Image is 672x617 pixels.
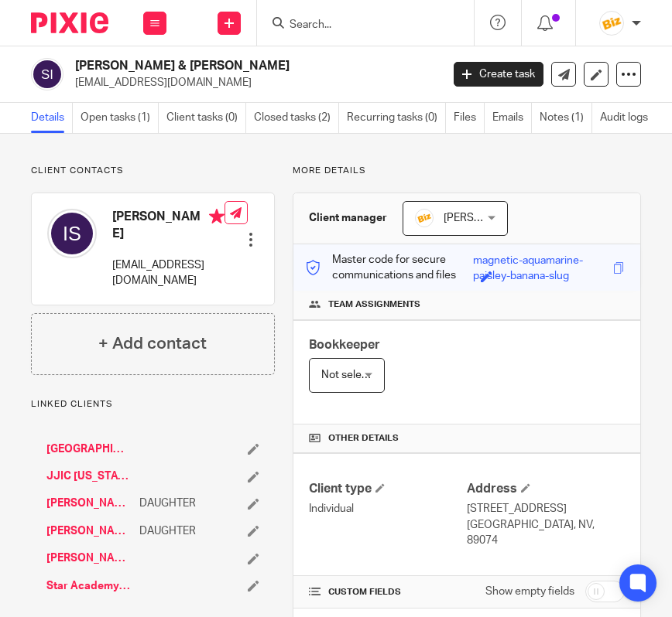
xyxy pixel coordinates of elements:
[139,496,196,511] span: DAUGHTER
[166,103,246,133] a: Client tasks (0)
[139,523,196,539] span: DAUGHTER
[454,103,485,133] a: Files
[492,103,532,133] a: Emails
[31,165,275,177] p: Client contacts
[112,257,225,289] p: [EMAIL_ADDRESS][DOMAIN_NAME]
[467,517,625,549] p: [GEOGRAPHIC_DATA], NV, 89074
[98,332,207,356] h4: + Add contact
[46,496,132,511] a: [PERSON_NAME][GEOGRAPHIC_DATA]
[309,501,467,516] p: Individual
[309,481,467,497] h4: Client type
[415,209,434,227] img: siteIcon.png
[309,210,387,226] h3: Client manager
[209,209,225,224] i: Primary
[112,209,225,242] h4: [PERSON_NAME]
[473,253,609,271] div: magnetic-aquamarine-paisley-banana-slug
[293,165,641,177] p: More details
[46,441,132,457] a: [GEOGRAPHIC_DATA], LLC (Not Ra)
[31,58,63,90] img: svg%3E
[328,298,420,311] span: Team assignments
[31,12,108,33] img: Pixie
[309,339,380,351] span: Bookkeeper
[309,586,467,598] h4: CUSTOM FIELDS
[75,58,359,74] h2: [PERSON_NAME] & [PERSON_NAME]
[540,103,592,133] a: Notes (1)
[75,75,430,90] p: [EMAIL_ADDRESS][DOMAIN_NAME]
[328,432,399,445] span: Other details
[47,209,97,258] img: svg%3E
[46,523,132,539] a: [PERSON_NAME]
[454,62,543,87] a: Create task
[600,103,656,133] a: Audit logs
[288,19,427,32] input: Search
[347,103,446,133] a: Recurring tasks (0)
[467,481,625,497] h4: Address
[46,578,132,594] a: Star Academy Child Care, LLC
[444,213,529,223] span: [PERSON_NAME]
[46,551,132,566] a: [PERSON_NAME]
[254,103,339,133] a: Closed tasks (2)
[305,252,472,284] p: Master code for secure communications and files
[321,370,384,380] span: Not selected
[31,103,73,133] a: Details
[467,501,625,516] p: [STREET_ADDRESS]
[485,584,574,599] label: Show empty fields
[46,469,132,484] a: JJIC [US_STATE], LLC
[81,103,159,133] a: Open tasks (1)
[31,398,275,411] p: Linked clients
[599,11,624,36] img: siteIcon.png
